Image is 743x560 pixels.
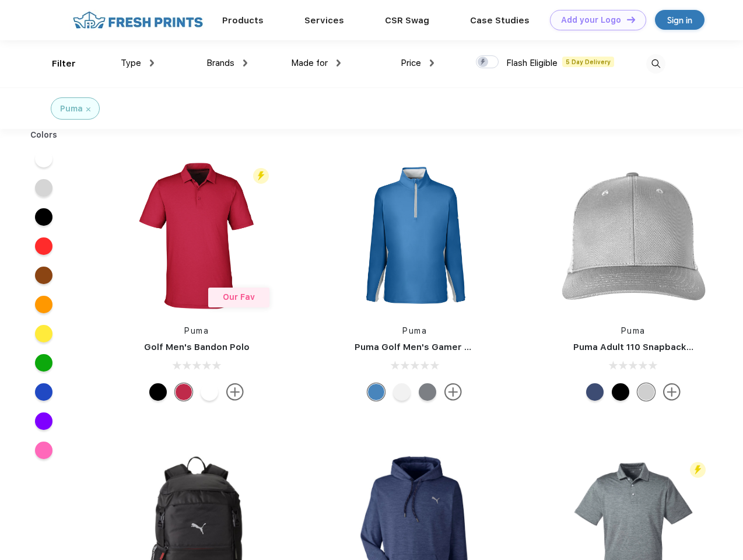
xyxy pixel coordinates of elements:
a: Products [222,15,264,26]
a: Sign in [655,10,705,30]
div: Quarry Brt Whit [637,383,655,401]
div: Peacoat Qut Shd [586,383,604,401]
div: Bright Cobalt [367,383,385,401]
span: Type [121,58,141,68]
img: fo%20logo%202.webp [69,10,206,30]
img: desktop_search.svg [646,54,665,73]
img: DT [627,16,635,23]
img: func=resize&h=266 [337,158,492,313]
span: Flash Eligible [506,58,558,68]
a: Golf Men's Bandon Polo [144,342,250,352]
div: Puma [60,103,83,115]
div: Sign in [667,13,692,27]
span: Our Fav [223,292,255,302]
div: Ski Patrol [175,383,192,401]
img: more.svg [444,383,462,401]
span: Price [401,58,421,68]
div: Puma Black [149,383,167,401]
img: func=resize&h=266 [556,158,711,313]
img: filter_cancel.svg [86,107,90,111]
span: 5 Day Delivery [562,57,614,67]
a: CSR Swag [385,15,429,26]
img: dropdown.png [243,60,247,66]
img: dropdown.png [150,60,154,66]
a: Puma [184,326,209,335]
div: Bright White [201,383,218,401]
span: Made for [291,58,328,68]
div: Colors [22,129,66,141]
img: flash_active_toggle.svg [253,168,269,184]
img: dropdown.png [337,60,341,66]
div: Bright White [393,383,411,401]
div: Quiet Shade [419,383,436,401]
a: Puma [621,326,646,335]
img: more.svg [226,383,244,401]
span: Brands [206,58,234,68]
a: Puma Golf Men's Gamer Golf Quarter-Zip [355,342,539,352]
a: Services [304,15,344,26]
img: dropdown.png [430,60,434,66]
img: func=resize&h=266 [119,158,274,313]
img: flash_active_toggle.svg [690,462,706,478]
img: more.svg [663,383,681,401]
div: Filter [52,57,76,71]
div: Add your Logo [561,15,621,25]
div: Pma Blk Pma Blk [612,383,629,401]
a: Puma [402,326,427,335]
